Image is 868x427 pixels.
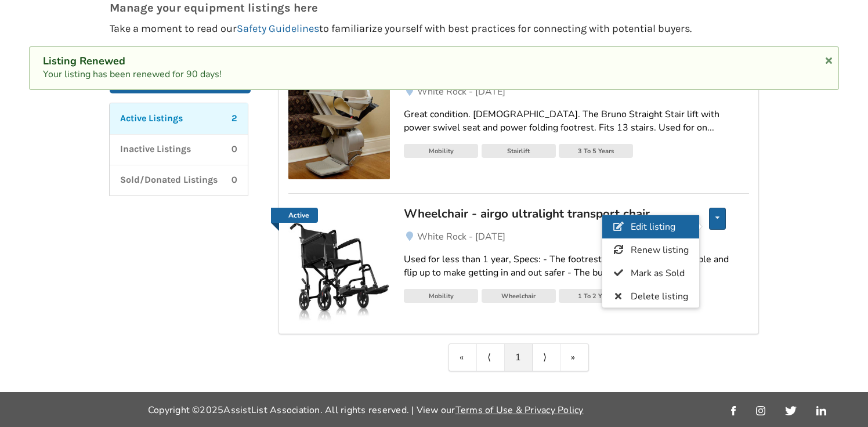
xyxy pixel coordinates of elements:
[404,85,748,99] a: White Rock - [DATE]
[232,173,237,187] p: 0
[455,404,584,417] a: Terms of Use & Privacy Policy
[417,85,505,98] span: White Rock - [DATE]
[533,344,560,371] a: Next item
[237,22,319,35] a: Safety Guidelines
[559,144,633,158] div: 3 To 5 Years
[630,267,684,280] span: Mark as Sold
[404,144,748,161] a: MobilityStairlift3 To 5 Years
[110,23,759,34] p: Take a moment to read our to familiarize yourself with best practices for connecting with potenti...
[43,55,825,68] div: Listing Renewed
[505,344,533,371] a: 1
[271,208,318,223] a: Active
[756,406,765,415] img: instagram_link
[417,230,505,243] span: White Rock - [DATE]
[288,78,390,179] img: mobility-stairlift - bruno straight stairlift
[288,208,390,324] a: Active
[630,221,675,234] span: Edit listing
[404,108,748,135] div: Great condition. [DEMOGRAPHIC_DATA]. The Bruno Straight Stair lift with power swivel seat and pow...
[731,406,736,415] img: facebook_link
[449,344,477,371] a: First item
[404,208,675,230] a: Wheelchair - airgo ultralight transport chair
[120,143,191,156] p: Inactive Listings
[120,112,183,125] p: Active Listings
[110,2,759,14] p: Manage your equipment listings here
[404,206,675,221] div: Wheelchair - airgo ultralight transport chair
[288,63,390,179] a: Active
[404,99,748,144] a: Great condition. [DEMOGRAPHIC_DATA]. The Bruno Straight Stair lift with power swivel seat and pow...
[560,344,588,371] a: Last item
[630,290,688,303] span: Delete listing
[404,230,748,244] a: White Rock - [DATE]
[482,144,556,158] div: Stairlift
[816,406,826,415] img: linkedin_link
[404,244,748,289] a: Used for less than 1 year, Specs: - The footrests adjust to fit most people and flip up to make g...
[630,244,688,256] span: Renew listing
[559,289,633,303] div: 1 To 2 Years
[43,55,825,81] div: Your listing has been renewed for 90 days!
[232,143,237,156] p: 0
[404,289,478,303] div: Mobility
[785,406,796,415] img: twitter_link
[404,253,748,280] div: Used for less than 1 year, Specs: - The footrests adjust to fit most people and flip up to make g...
[120,173,218,187] p: Sold/Donated Listings
[482,289,556,303] div: Wheelchair
[232,112,237,125] p: 2
[404,144,478,158] div: Mobility
[449,343,589,371] div: Pagination Navigation
[404,289,748,306] a: MobilityWheelchair1 To 2 Years
[288,223,390,324] img: mobility-wheelchair - airgo ultralight transport chair
[477,344,505,371] a: Previous item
